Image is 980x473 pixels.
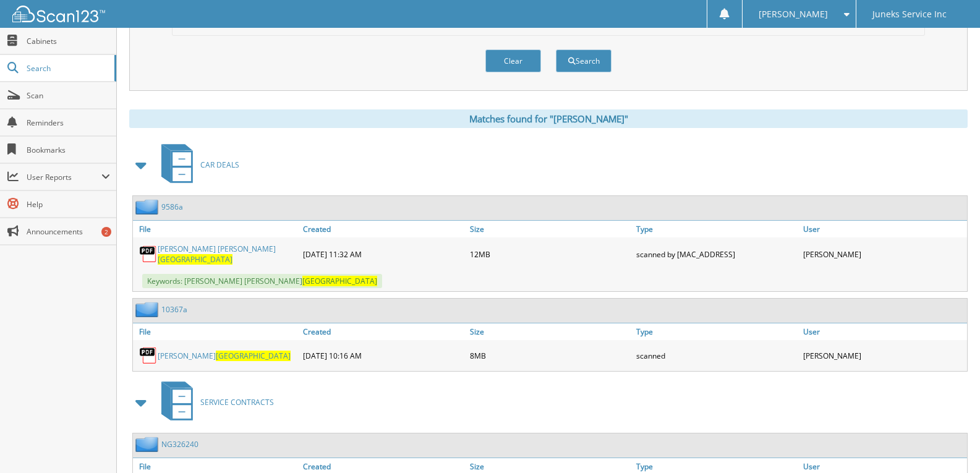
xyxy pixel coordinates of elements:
[27,145,110,155] span: Bookmarks
[129,109,968,128] div: Matches found for "[PERSON_NAME]"
[158,254,232,265] span: [GEOGRAPHIC_DATA]
[27,226,110,237] span: Announcements
[139,346,158,365] img: PDF.png
[133,323,300,340] a: File
[300,343,467,368] div: [DATE] 10:16 AM
[200,160,239,170] span: CAR DEALS
[27,117,110,128] span: Reminders
[12,6,105,22] img: scan123-logo-white.svg
[161,304,187,315] a: 10367a
[467,343,634,368] div: 8MB
[633,241,800,268] div: scanned by [MAC_ADDRESS]
[300,323,467,340] a: Created
[161,439,198,450] a: NG326240
[302,276,377,286] span: [GEOGRAPHIC_DATA]
[142,274,382,288] span: Keywords: [PERSON_NAME] [PERSON_NAME]
[27,36,110,46] span: Cabinets
[27,172,101,182] span: User Reports
[154,378,274,427] a: SERVICE CONTRACTS
[800,323,967,340] a: User
[135,437,161,452] img: folder2.png
[918,414,980,473] iframe: Chat Widget
[872,11,947,18] span: Juneks Service Inc
[27,199,110,210] span: Help
[800,343,967,368] div: [PERSON_NAME]
[633,323,800,340] a: Type
[158,244,297,265] a: [PERSON_NAME] [PERSON_NAME][GEOGRAPHIC_DATA]
[800,241,967,268] div: [PERSON_NAME]
[800,221,967,237] a: User
[633,343,800,368] div: scanned
[759,11,828,18] span: [PERSON_NAME]
[27,90,110,101] span: Scan
[467,221,634,237] a: Size
[158,351,291,361] a: [PERSON_NAME][GEOGRAPHIC_DATA]
[300,241,467,268] div: [DATE] 11:32 AM
[133,221,300,237] a: File
[139,245,158,263] img: PDF.png
[216,351,291,361] span: [GEOGRAPHIC_DATA]
[467,241,634,268] div: 12MB
[27,63,108,74] span: Search
[135,199,161,215] img: folder2.png
[633,221,800,237] a: Type
[161,202,183,212] a: 9586a
[135,302,161,317] img: folder2.png
[101,227,111,237] div: 2
[200,397,274,407] span: SERVICE CONTRACTS
[485,49,541,72] button: Clear
[467,323,634,340] a: Size
[300,221,467,237] a: Created
[556,49,611,72] button: Search
[154,140,239,189] a: CAR DEALS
